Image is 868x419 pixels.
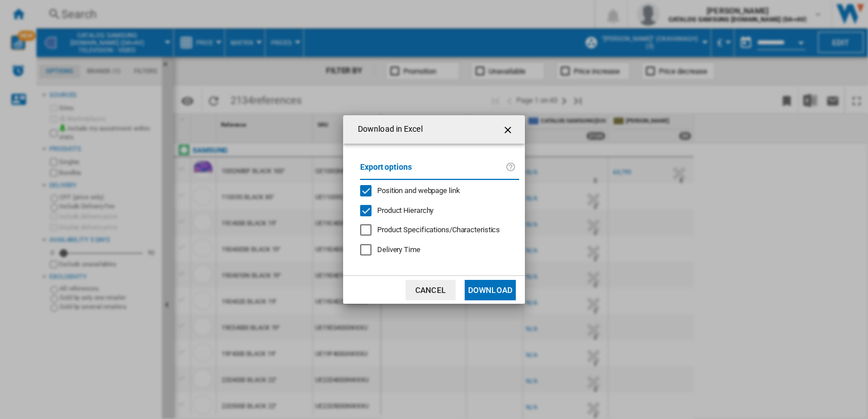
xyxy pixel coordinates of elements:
md-checkbox: Position and webpage link [360,186,510,196]
label: Export options [360,161,506,182]
span: Delivery Time [377,245,420,254]
md-checkbox: Delivery Time [360,245,519,255]
span: Product Hierarchy [377,206,433,215]
div: Only applies to Category View [377,225,500,235]
button: Cancel [406,280,456,300]
span: Position and webpage link [377,186,460,195]
button: Download [465,280,516,300]
button: getI18NText('BUTTONS.CLOSE_DIALOG') [498,118,520,141]
h4: Download in Excel [352,124,423,135]
md-checkbox: Product Hierarchy [360,205,510,216]
ng-md-icon: getI18NText('BUTTONS.CLOSE_DIALOG') [502,123,516,137]
span: Product Specifications/Characteristics [377,225,500,234]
